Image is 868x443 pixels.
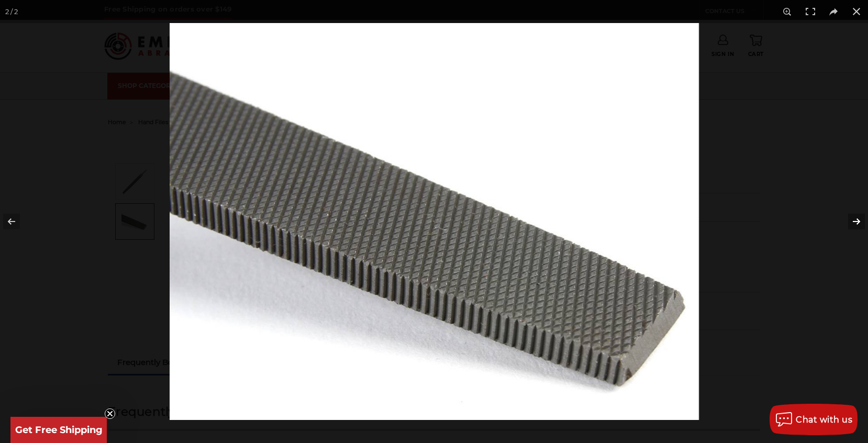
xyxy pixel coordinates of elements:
div: Get Free ShippingClose teaser [10,417,107,443]
button: Next (arrow right) [831,195,868,248]
button: Close teaser [105,408,115,419]
button: Chat with us [770,404,858,435]
span: Get Free Shipping [15,424,103,436]
img: Flat_Bastard_File_Double_Cut__38415.1570197061.jpg [170,23,699,420]
span: Chat with us [796,415,852,425]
